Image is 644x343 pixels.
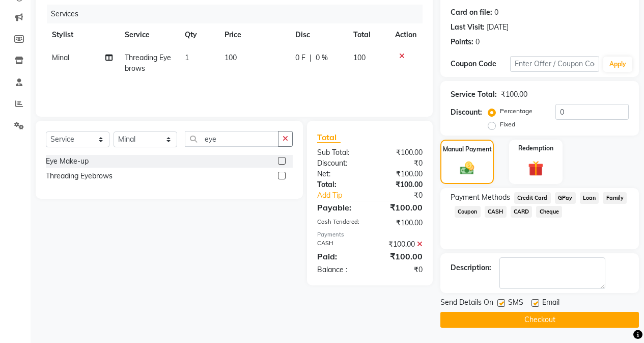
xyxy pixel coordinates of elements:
span: Coupon [455,206,481,218]
span: SMS [508,297,523,310]
div: Coupon Code [451,59,510,69]
th: Qty [179,23,218,46]
th: Stylist [46,23,119,46]
span: Send Details On [440,297,493,310]
div: Threading Eyebrows [46,171,113,181]
div: Discount: [310,158,370,169]
span: Credit Card [514,192,551,204]
div: ₹100.00 [501,89,527,100]
label: Manual Payment [443,145,492,154]
th: Disc [289,23,347,46]
div: Services [47,5,430,23]
a: Add Tip [310,190,380,201]
div: Discount: [451,107,482,118]
div: ₹100.00 [370,169,430,179]
div: ₹0 [370,265,430,275]
div: Points: [451,37,473,47]
input: Enter Offer / Coupon Code [510,56,599,72]
input: Search or Scan [185,131,278,147]
span: 100 [353,53,366,62]
span: 100 [225,53,237,62]
div: Cash Tendered: [310,218,370,228]
span: Family [603,192,627,204]
div: ₹0 [380,190,430,201]
span: CARD [511,206,533,218]
span: 1 [185,53,189,62]
button: Checkout [440,312,639,328]
div: [DATE] [487,22,509,33]
span: 0 % [316,52,328,63]
span: Minal [52,53,69,62]
div: ₹100.00 [370,239,430,250]
span: Total [317,132,341,143]
div: ₹0 [370,158,430,169]
div: ₹100.00 [370,147,430,158]
button: Apply [603,57,632,72]
span: Loan [580,192,599,204]
span: Email [542,297,559,310]
label: Percentage [500,107,533,116]
th: Total [347,23,389,46]
img: _gift.svg [523,159,548,178]
div: Service Total: [451,89,497,100]
th: Price [218,23,289,46]
div: Sub Total: [310,147,370,158]
div: Description: [451,262,491,273]
div: Balance : [310,265,370,275]
div: Payable: [310,201,370,214]
label: Fixed [500,120,515,129]
span: 0 F [295,52,305,63]
div: Last Visit: [451,22,485,33]
div: ₹100.00 [370,250,430,262]
span: | [310,52,312,63]
div: ₹100.00 [370,179,430,190]
div: ₹100.00 [370,201,430,214]
span: Payment Methods [451,192,510,203]
div: ₹100.00 [370,218,430,228]
div: 0 [494,7,498,18]
div: Paid: [310,250,370,262]
span: Threading Eyebrows [125,53,171,73]
div: Total: [310,179,370,190]
img: _cash.svg [456,160,479,176]
span: CASH [485,206,507,218]
th: Service [119,23,178,46]
div: Eye Make-up [46,156,89,167]
div: Net: [310,169,370,179]
span: GPay [555,192,576,204]
label: Redemption [518,144,553,153]
div: 0 [475,37,480,47]
span: Cheque [536,206,562,218]
div: Payments [317,230,423,239]
div: Card on file: [451,7,492,18]
div: CASH [310,239,370,250]
th: Action [389,23,423,46]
